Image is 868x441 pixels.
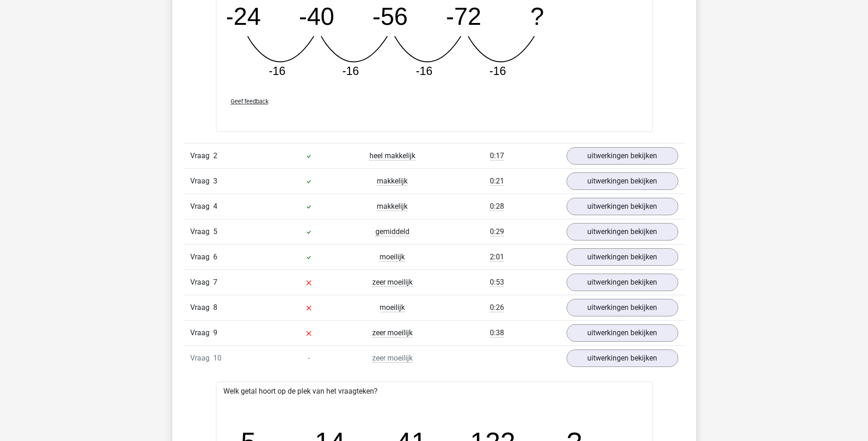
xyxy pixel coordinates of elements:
span: Vraag [190,226,213,237]
tspan: -16 [342,64,358,77]
span: Geef feedback [231,98,268,105]
span: gemiddeld [375,227,409,236]
span: Vraag [190,302,213,313]
a: uitwerkingen bekijken [567,198,678,215]
span: makkelijk [377,177,408,186]
span: 0:21 [490,177,504,186]
span: 2 [213,151,217,160]
a: uitwerkingen bekijken [567,324,678,342]
tspan: -16 [268,64,285,77]
span: Vraag [190,277,213,288]
span: 9 [213,328,217,337]
span: Vraag [190,201,213,212]
tspan: -16 [415,64,432,77]
span: zeer moeilijk [372,354,413,363]
span: 5 [213,227,217,236]
span: 7 [213,278,217,286]
tspan: -56 [372,3,408,30]
a: uitwerkingen bekijken [567,223,678,241]
span: Vraag [190,150,213,161]
div: - [267,353,351,364]
span: 0:53 [490,278,504,287]
a: uitwerkingen bekijken [567,299,678,316]
tspan: -16 [489,64,505,77]
span: 4 [213,202,217,211]
span: 2:01 [490,252,504,262]
a: uitwerkingen bekijken [567,349,678,367]
span: Vraag [190,176,213,187]
span: 3 [213,177,217,185]
span: zeer moeilijk [372,278,413,287]
span: 0:38 [490,328,504,338]
a: uitwerkingen bekijken [567,147,678,165]
tspan: -40 [299,3,334,30]
span: 0:17 [490,151,504,160]
span: 8 [213,303,217,312]
span: Vraag [190,327,213,338]
tspan: ? [530,3,544,30]
a: uitwerkingen bekijken [567,172,678,190]
span: 0:28 [490,202,504,211]
span: 6 [213,252,217,261]
a: uitwerkingen bekijken [567,274,678,291]
span: moeilijk [380,252,405,262]
tspan: -72 [446,3,481,30]
span: zeer moeilijk [372,328,413,338]
span: 0:29 [490,227,504,236]
span: moeilijk [380,303,405,312]
a: uitwerkingen bekijken [567,248,678,266]
tspan: -24 [225,3,261,30]
span: makkelijk [377,202,408,211]
span: 0:26 [490,303,504,312]
span: 10 [213,354,221,362]
span: Vraag [190,353,213,364]
span: Vraag [190,252,213,263]
span: heel makkelijk [369,151,415,160]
